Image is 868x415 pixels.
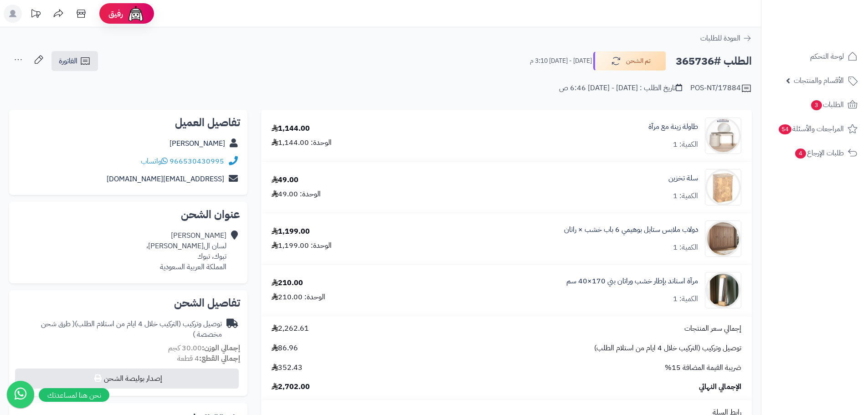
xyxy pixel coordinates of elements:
span: إجمالي سعر المنتجات [684,323,741,334]
a: المراجعات والأسئلة54 [767,118,863,140]
span: ( طرق شحن مخصصة ) [41,318,222,340]
div: الوحدة: 210.00 [272,292,325,302]
a: الطلبات3 [767,94,863,116]
button: تم الشحن [593,51,666,71]
span: الإجمالي النهائي [699,382,741,392]
span: 2,262.61 [272,323,309,334]
button: إصدار بوليصة الشحن [15,369,239,389]
div: 49.00 [272,175,298,185]
div: 210.00 [272,278,303,288]
a: الفاتورة [51,51,98,71]
div: الوحدة: 49.00 [272,189,321,200]
div: POS-NT/17884 [690,83,752,94]
div: الوحدة: 1,199.00 [272,241,332,251]
span: توصيل وتركيب (التركيب خلال 4 ايام من استلام الطلب) [594,343,741,354]
small: [DATE] - [DATE] 3:10 م [530,56,592,66]
span: 86.96 [272,343,298,354]
a: طلبات الإرجاع4 [767,142,863,164]
span: الأقسام والمنتجات [794,74,844,87]
a: تحديثات المنصة [24,5,47,25]
a: 966530430995 [169,156,224,167]
h2: الطلب #365736 [676,52,752,71]
span: لوحة التحكم [810,50,844,63]
img: logo-2.png [806,7,859,26]
div: الوحدة: 1,144.00 [272,138,332,148]
span: المراجعات والأسئلة [778,123,844,135]
a: العودة للطلبات [700,33,752,44]
span: 2,702.00 [272,382,310,392]
span: العودة للطلبات [700,33,740,44]
span: الفاتورة [59,56,77,67]
a: [EMAIL_ADDRESS][DOMAIN_NAME] [107,174,224,184]
span: الطلبات [810,98,844,111]
div: الكمية: 1 [673,242,698,253]
span: رفيق [108,8,123,19]
h2: تفاصيل الشحن [16,297,240,308]
a: واتساب [141,156,168,167]
span: طلبات الإرجاع [794,147,844,159]
img: 1743838850-1-90x90.jpg [705,118,741,154]
small: 4 قطعة [177,353,240,364]
a: طاولة زينة مع مرآة [648,122,698,132]
div: الكمية: 1 [673,294,698,304]
h2: تفاصيل العميل [16,117,240,128]
div: 1,199.00 [272,226,310,237]
span: 54 [778,124,792,135]
strong: إجمالي الوزن: [202,343,240,354]
a: مرآة استاند بإطار خشب وراتان بني 170×40 سم [566,276,698,287]
a: سلة تخزين [668,173,698,184]
a: دولاب ملابس ستايل بوهيمي 6 باب خشب × راتان [564,225,698,235]
img: ai-face.png [127,5,145,23]
strong: إجمالي القطع: [199,353,240,364]
span: 4 [795,148,806,159]
span: 3 [811,100,822,111]
div: الكمية: 1 [673,191,698,201]
img: 1749982072-1-90x90.jpg [705,220,741,257]
div: الكمية: 1 [673,139,698,150]
h2: عنوان الشحن [16,209,240,220]
span: 352.43 [272,363,303,373]
div: تاريخ الطلب : [DATE] - [DATE] 6:46 ص [559,83,682,93]
div: توصيل وتركيب (التركيب خلال 4 ايام من استلام الطلب) [16,319,222,340]
a: لوحة التحكم [767,46,863,67]
img: 1753171485-1-90x90.jpg [705,272,741,308]
span: ضريبة القيمة المضافة 15% [665,363,741,373]
small: 30.00 كجم [168,343,240,354]
img: 1744459491-1-90x90.jpg [705,169,741,205]
div: [PERSON_NAME] لسان ال[PERSON_NAME]، تبوك، تبوك المملكة العربية السعودية [146,231,226,272]
a: [PERSON_NAME] [169,138,225,149]
div: 1,144.00 [272,123,310,134]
